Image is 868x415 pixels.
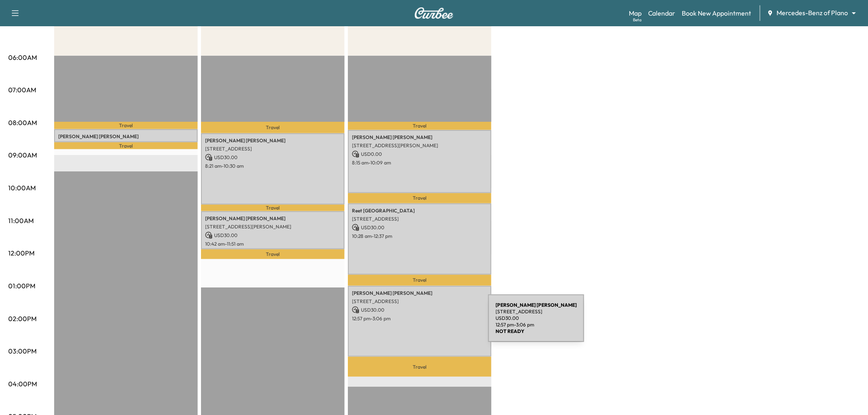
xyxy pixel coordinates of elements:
[348,357,491,376] p: Travel
[648,8,676,18] a: Calendar
[201,122,345,133] p: Travel
[352,224,487,231] p: USD 30.00
[8,85,36,95] p: 07:00AM
[348,275,491,286] p: Travel
[352,290,487,296] p: [PERSON_NAME] [PERSON_NAME]
[58,133,194,140] p: [PERSON_NAME] [PERSON_NAME]
[205,163,340,169] p: 8:21 am - 10:30 am
[8,183,36,193] p: 10:00AM
[8,52,37,62] p: 06:00AM
[352,315,487,322] p: 12:57 pm - 3:06 pm
[205,154,340,161] p: USD 30.00
[8,118,37,128] p: 08:00AM
[352,306,487,314] p: USD 30.00
[8,379,37,389] p: 04:00PM
[201,249,345,259] p: Travel
[8,248,34,258] p: 12:00PM
[205,223,340,230] p: [STREET_ADDRESS][PERSON_NAME]
[205,137,340,144] p: [PERSON_NAME] [PERSON_NAME]
[8,150,37,160] p: 09:00AM
[633,17,642,23] div: Beta
[352,134,487,141] p: [PERSON_NAME] [PERSON_NAME]
[54,122,198,129] p: Travel
[352,216,487,222] p: [STREET_ADDRESS]
[8,216,34,226] p: 11:00AM
[8,314,37,324] p: 02:00PM
[8,281,35,291] p: 01:00PM
[682,8,752,18] a: Book New Appointment
[348,193,491,204] p: Travel
[8,346,37,356] p: 03:00PM
[352,207,487,214] p: Reet [GEOGRAPHIC_DATA]
[205,241,340,247] p: 10:42 am - 11:51 am
[352,233,487,239] p: 10:28 am - 12:37 pm
[414,7,454,19] img: Curbee Logo
[352,298,487,305] p: [STREET_ADDRESS]
[201,205,345,211] p: Travel
[348,122,491,130] p: Travel
[205,146,340,152] p: [STREET_ADDRESS]
[205,232,340,239] p: USD 30.00
[352,142,487,149] p: [STREET_ADDRESS][PERSON_NAME]
[58,141,194,148] p: [STREET_ADDRESS]
[352,160,487,166] p: 8:15 am - 10:09 am
[54,142,198,149] p: Travel
[629,8,642,18] a: MapBeta
[352,150,487,158] p: USD 0.00
[777,8,848,18] span: Mercedes-Benz of Plano
[205,215,340,222] p: [PERSON_NAME] [PERSON_NAME]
